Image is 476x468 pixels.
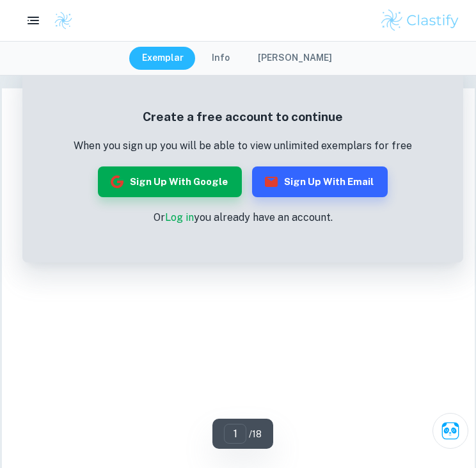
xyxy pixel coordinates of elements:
button: Info [199,47,242,70]
p: / 18 [249,427,262,441]
button: [PERSON_NAME] [245,47,345,70]
img: Clastify logo [379,8,461,33]
button: Ask Clai [432,413,468,449]
img: Clastify logo [54,11,73,30]
button: Exemplar [129,47,196,70]
a: Log in [165,211,194,223]
button: Sign up with Google [98,166,242,197]
p: When you sign up you will be able to view unlimited exemplars for free [74,138,412,154]
h5: Create a free account to continue [74,108,412,126]
a: Clastify logo [46,11,73,30]
button: Sign up with Email [252,166,388,197]
p: Or you already have an account. [74,210,412,225]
